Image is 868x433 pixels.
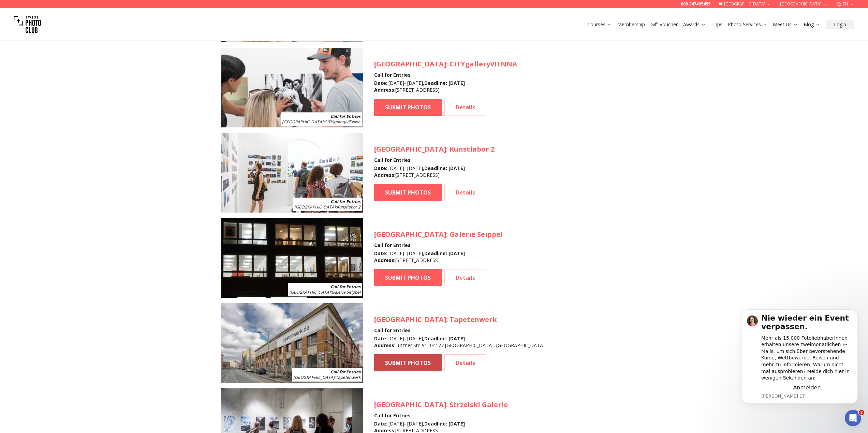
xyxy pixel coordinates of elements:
iframe: Intercom notifications Nachricht [732,299,868,415]
a: Details [444,184,486,201]
span: [GEOGRAPHIC_DATA] [374,400,446,409]
a: SUBMIT PHOTOS [374,99,442,116]
a: SUBMIT PHOTOS [374,354,442,371]
b: Address [374,342,394,349]
button: Courses [585,20,615,29]
a: Details [444,269,486,286]
b: Date [374,250,386,257]
b: Call for Entries [330,113,361,119]
a: SUBMIT PHOTOS [374,269,442,286]
b: Deadline : [DATE] [424,165,465,171]
b: Address [374,257,394,263]
b: Date [374,80,386,86]
button: Membership [615,20,648,29]
h4: Call for Entries [374,327,545,334]
b: Address [374,87,394,93]
img: SPC Photo Awards LEIPZIG Nov 2025 [221,303,363,383]
span: [GEOGRAPHIC_DATA] [289,289,330,295]
a: Meet Us [773,21,798,28]
b: Date [374,335,386,342]
span: [GEOGRAPHIC_DATA] [374,315,446,324]
button: Blog [801,20,823,29]
h4: Call for Entries [374,242,503,249]
b: Deadline : [DATE] [424,420,465,427]
button: Photo Services [725,20,770,29]
span: : Tapetenwerk [293,374,361,380]
a: Gift Voucher [650,21,678,28]
h3: : Tapetenwerk [374,315,545,324]
h4: Call for Entries [374,157,495,164]
span: [GEOGRAPHIC_DATA] [282,119,323,125]
span: : CITYgalleryVIENNA [282,119,361,125]
span: : Kunstlabor 2 [294,204,361,210]
a: Trips [711,21,722,28]
b: Address [374,172,394,178]
span: 2 [859,410,864,415]
div: : [DATE] - [DATE] , : [STREET_ADDRESS] [374,165,495,179]
a: Blog [804,21,820,28]
a: Awards [683,21,706,28]
span: [GEOGRAPHIC_DATA] [374,144,446,154]
b: Deadline : [DATE] [424,335,465,342]
span: : Galerie Seippel [289,289,361,295]
h4: Call for Entries [374,72,517,78]
h3: : Galerie Seippel [374,230,503,239]
img: SPC Photo Awards COLOGNE November 2025 [221,218,363,298]
iframe: Intercom live chat [845,410,861,426]
a: Photo Services [728,21,767,28]
a: Details [444,354,486,371]
b: Deadline : [DATE] [424,250,465,257]
img: SPC Photo Awards VIENNA October 2025 [221,48,363,127]
b: Date [374,165,386,171]
b: Call for Entries [330,369,361,375]
button: Meet Us [770,20,801,29]
a: Details [444,99,486,116]
b: Call for Entries [330,284,361,290]
h3: : Kunstlabor 2 [374,144,495,154]
img: SPC Photo Awards: MUNICH November 2025 [221,133,363,213]
h3: : CITYgalleryVIENNA [374,59,517,69]
b: Date [374,420,386,427]
a: SUBMIT PHOTOS [374,184,442,201]
button: Trips [709,20,725,29]
div: : [DATE] - [DATE] , : Lützner Str. 91, 04177 [GEOGRAPHIC_DATA], [GEOGRAPHIC_DATA] [374,335,545,349]
span: [GEOGRAPHIC_DATA] [293,374,335,380]
a: Membership [617,21,645,28]
b: Deadline : [DATE] [424,80,465,86]
span: [GEOGRAPHIC_DATA] [374,59,446,68]
a: 069 247495455 [681,1,710,7]
button: Awards [680,20,709,29]
b: Call for Entries [330,199,361,204]
div: : [DATE] - [DATE] , : [STREET_ADDRESS] [374,250,503,264]
div: : [DATE] - [DATE] , : [STREET_ADDRESS] [374,80,517,93]
span: [GEOGRAPHIC_DATA] [294,204,336,210]
img: Swiss photo club [14,11,41,38]
button: Gift Voucher [648,20,680,29]
a: Courses [587,21,612,28]
button: Login [826,20,854,29]
h3: : Strzelski Galerie [374,400,508,409]
span: [GEOGRAPHIC_DATA] [374,230,446,239]
h4: Call for Entries [374,412,508,419]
